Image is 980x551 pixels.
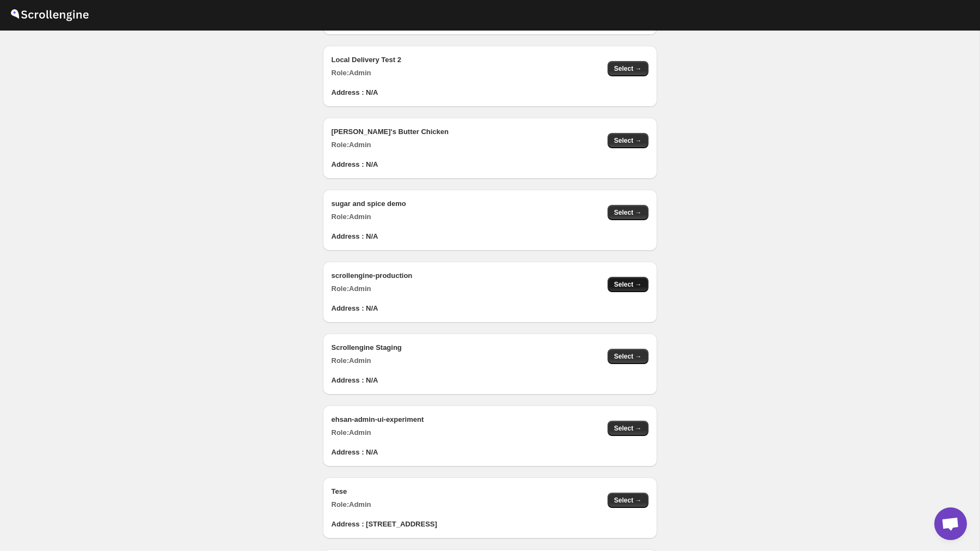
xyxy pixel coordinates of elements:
[614,208,642,217] span: Select →
[332,487,347,495] b: Tese
[332,128,449,136] b: [PERSON_NAME]'s Butter Chicken
[608,493,648,508] button: Select →
[614,496,642,505] span: Select →
[332,213,371,221] b: Role: Admin
[332,199,406,208] b: sugar and spice demo
[332,343,402,352] b: Scrollengine Staging
[608,277,648,292] button: Select →
[332,376,378,384] b: Address : N/A
[614,136,642,145] span: Select →
[608,349,648,364] button: Select →
[608,61,648,76] button: Select →
[332,284,371,293] b: Role: Admin
[608,133,648,148] button: Select →
[614,424,642,433] span: Select →
[614,280,642,289] span: Select →
[332,141,371,149] b: Role: Admin
[332,304,378,312] b: Address : N/A
[332,271,413,280] b: scrollengine-production
[332,69,371,77] b: Role: Admin
[332,428,371,437] b: Role: Admin
[332,500,371,508] b: Role: Admin
[332,520,437,528] b: Address : [STREET_ADDRESS]
[332,356,371,365] b: Role: Admin
[614,352,642,361] span: Select →
[332,160,378,168] b: Address : N/A
[332,232,378,240] b: Address : N/A
[332,415,424,423] b: ehsan-admin-ui-experiment
[332,88,378,96] b: Address : N/A
[614,64,642,73] span: Select →
[608,205,648,220] button: Select →
[332,448,378,456] b: Address : N/A
[608,421,648,436] button: Select →
[934,507,967,540] a: Open chat
[332,56,401,64] b: Local Delivery Test 2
